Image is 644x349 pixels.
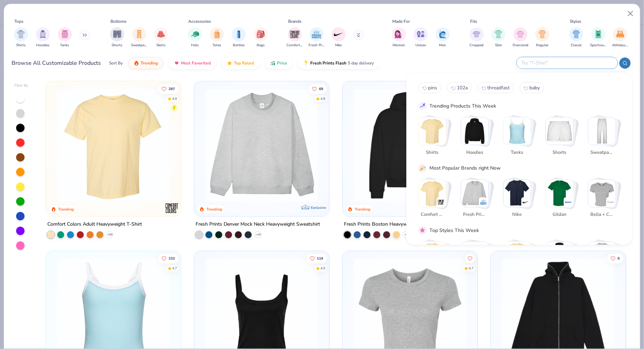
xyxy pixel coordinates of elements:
img: Cropped Image [473,30,481,38]
img: Slim Image [495,30,502,38]
span: Comfort Colors [421,211,444,218]
img: trending.gif [134,60,139,66]
button: pins0 [418,82,441,93]
button: Fresh Prints Flash5 day delivery [298,57,379,69]
span: Slim [495,43,502,48]
span: 8 [617,256,619,260]
img: Comfort Colors logo [165,201,179,215]
button: filter button [414,27,428,48]
img: Regular Image [538,30,547,38]
span: Sportswear [590,43,606,48]
button: filter button [188,27,202,48]
button: filter button [254,27,268,48]
button: filter button [470,27,484,48]
span: Bella + Canvas [591,211,614,218]
img: Bottles Image [235,30,243,38]
div: filter for Shorts [110,27,124,48]
img: Women Image [395,30,403,38]
div: Fresh Prints Boston Heavyweight Hoodie [344,220,435,229]
img: Totes Image [213,30,221,38]
span: Unisex [415,43,426,48]
img: most_fav.gif [174,60,179,66]
img: Hoodies [461,117,488,145]
button: filter button [309,27,325,48]
div: Fits [470,18,477,25]
span: 232 [168,256,175,260]
span: Men [439,43,446,48]
img: Bella + Canvas [608,199,615,206]
span: Price [277,60,287,66]
span: Cropped [470,43,484,48]
img: Sweatpants Image [135,30,143,38]
img: Tanks Image [61,30,69,38]
img: Fresh Prints Image [311,29,322,40]
button: Like [607,253,623,263]
img: Athleisure [503,242,531,269]
span: Tanks [60,43,69,48]
div: Bottoms [111,18,127,25]
img: Skirts Image [157,30,165,38]
button: Stack Card Button Bella + Canvas [588,179,620,221]
button: Stack Card Button Fresh Prints [461,179,493,221]
span: Most Favorited [181,60,211,66]
div: filter for Totes [210,27,224,48]
div: filter for Nike [332,27,346,48]
div: Brands [288,18,301,25]
span: Gildan [548,211,571,218]
button: 102a1 [447,82,472,93]
span: 102a [457,84,468,91]
button: Stack Card Button Nike [503,179,535,221]
span: pins [428,84,437,91]
button: Like [158,253,178,263]
img: Preppy [546,242,573,269]
button: filter button [287,27,303,48]
div: filter for Hoodies [36,27,50,48]
img: Bags Image [257,30,264,38]
img: Hoodies Image [39,30,47,38]
img: Nike [503,179,531,207]
span: Women [393,43,405,48]
img: e55d29c3-c55d-459c-bfd9-9b1c499ab3c6 [174,88,295,202]
img: 029b8af0-80e6-406f-9fdc-fdf898547912 [53,88,174,202]
div: filter for Sweatpants [131,27,147,48]
span: Hats [191,43,199,48]
span: Oversized [513,43,528,48]
button: Like [158,84,178,94]
span: Shirts [16,43,26,48]
span: 5 day delivery [348,59,374,67]
button: Stack Card Button Comfort Colors [418,179,450,221]
span: Top Rated [234,60,254,66]
img: Shorts Image [113,30,121,38]
span: Classic [571,43,582,48]
div: filter for Cropped [470,27,484,48]
img: Fresh Prints [480,199,487,206]
img: f5d85501-0dbb-4ee4-b115-c08fa3845d83 [201,88,322,202]
button: baby3 [520,82,544,93]
img: 91acfc32-fd48-4d6b-bdad-a4c1a30ac3fc [350,88,470,202]
span: Regular [536,43,549,48]
button: filter button [110,27,124,48]
span: Shorts [548,149,571,156]
div: Fresh Prints Denver Mock Neck Heavyweight Sweatshirt [196,220,320,229]
div: filter for Women [392,27,406,48]
button: filter button [232,27,246,48]
img: Bella + Canvas [588,179,616,207]
img: Sportswear [461,242,488,269]
div: Trending Products This Week [429,102,496,109]
div: filter for Comfort Colors [287,27,303,48]
span: 119 [317,256,323,260]
span: Shorts [112,43,123,48]
button: filter button [58,27,72,48]
span: Hoodies [36,43,49,48]
span: + 60 [107,233,112,237]
span: Nike [335,43,342,48]
img: Gildan [546,179,573,207]
span: Fresh Prints [309,43,325,48]
input: Try "T-Shirt" [521,59,613,67]
button: Like [308,84,326,94]
button: Close [624,7,637,20]
div: Comfort Colors Adult Heavyweight T-Shirt [47,220,142,229]
img: a90f7c54-8796-4cb2-9d6e-4e9644cfe0fe [322,88,443,202]
div: filter for Shirts [14,27,28,48]
span: 68 [319,87,323,90]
